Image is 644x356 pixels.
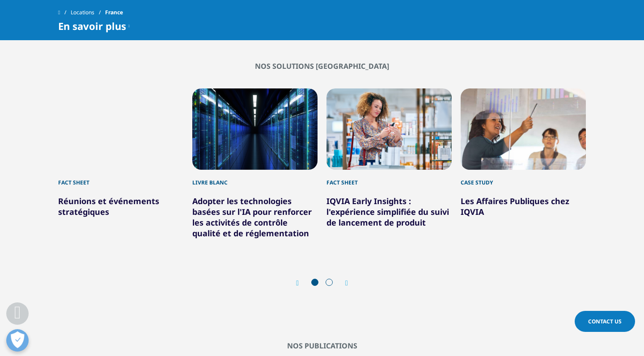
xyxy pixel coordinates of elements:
span: Contact Us [588,318,622,325]
a: Adopter les technologies basées sur l'IA pour renforcer les activités de contrôle qualité et de r... [192,196,312,239]
span: En savoir plus [58,21,126,31]
h2: NOS SOLUTIONS [GEOGRAPHIC_DATA] [58,62,586,71]
div: Next slide [336,279,348,287]
h2: Nos publications [58,341,586,350]
a: Locations [71,4,105,21]
div: 3 / 7 [326,88,452,239]
div: Case Study [461,170,586,187]
a: Réunions et événements stratégiques [58,196,159,217]
div: Fact Sheet [58,170,183,187]
a: IQVIA Early Insights : l'expérience simplifiée du suivi de lancement de produit [326,196,449,228]
div: Fact Sheet [326,170,452,187]
a: Les Affaires Publiques chez IQVIA [461,196,569,217]
div: 4 / 7 [461,88,586,239]
span: France [105,4,123,21]
div: 2 / 7 [192,88,318,239]
div: 1 / 7 [58,88,183,239]
div: Previous slide [296,279,308,287]
div: Livre Blanc [192,170,318,187]
button: Open Preferences [6,329,29,352]
a: Contact Us [575,311,635,332]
